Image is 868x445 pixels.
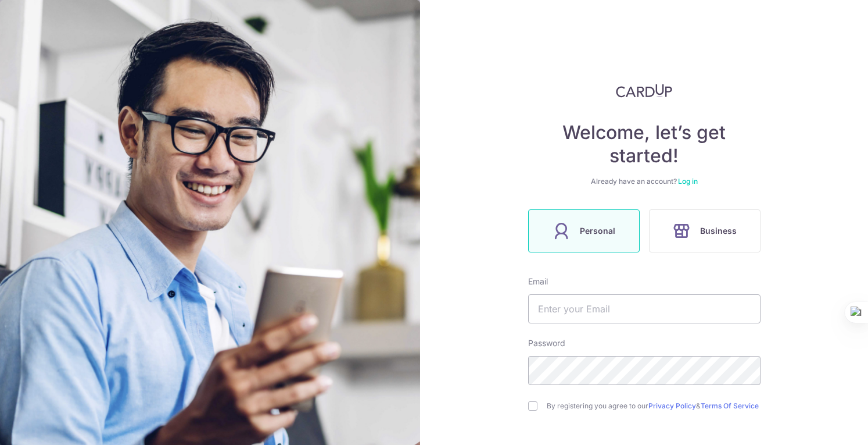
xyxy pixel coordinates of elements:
[580,224,615,238] span: Personal
[528,276,548,287] label: Email
[678,177,698,186] a: Log in
[528,294,761,323] input: Enter your Email
[700,224,737,238] span: Business
[701,401,759,410] a: Terms Of Service
[528,121,761,168] h4: Welcome, let’s get started!
[523,209,644,252] a: Personal
[547,401,761,411] label: By registering you agree to our &
[528,337,565,349] label: Password
[528,177,761,186] div: Already have an account?
[648,401,696,410] a: Privacy Policy
[616,84,673,98] img: CardUp Logo
[644,209,765,252] a: Business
